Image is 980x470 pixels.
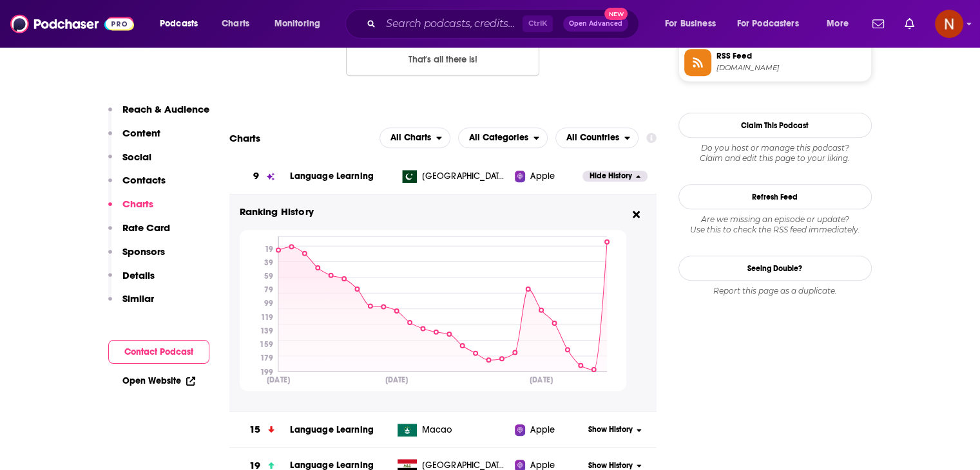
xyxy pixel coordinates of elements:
[151,14,215,34] button: open menu
[267,375,290,385] tspan: [DATE]
[358,9,651,39] div: Search podcasts, credits, & more...
[678,214,872,235] div: Are we missing an episode or update? Use this to check the RSS feed immediately.
[122,103,209,115] p: Reach & Audience
[260,326,273,335] tspan: 139
[935,10,963,38] img: User Profile
[264,258,273,267] tspan: 39
[555,127,639,148] button: open menu
[569,21,622,27] span: Open Advanced
[716,50,866,62] span: RSS Feed
[381,14,523,34] input: Search podcasts, credits, & more...
[108,103,209,127] button: Reach & Audience
[122,245,165,258] p: Sponsors
[265,14,337,34] button: open menu
[346,41,539,76] button: Nothing here.
[555,127,639,148] h2: Countries
[260,367,273,376] tspan: 199
[588,424,633,435] span: Show History
[108,292,154,316] button: Similar
[264,272,273,281] tspan: 59
[530,170,555,183] span: Apple
[122,375,195,386] a: Open Website
[122,269,155,281] p: Details
[678,113,872,138] button: Claim This Podcast
[530,424,555,437] span: Apple
[260,353,273,362] tspan: 179
[515,424,582,437] a: Apple
[392,170,515,183] a: [GEOGRAPHIC_DATA]
[935,10,963,38] button: Show profile menu
[160,15,198,33] span: Podcasts
[737,15,799,33] span: For Podcasters
[122,127,160,139] p: Content
[678,143,872,153] span: Do you host or manage this podcast?
[935,10,963,38] span: Logged in as AdelNBM
[274,15,320,33] span: Monitoring
[264,285,273,294] tspan: 79
[458,127,548,148] button: open menu
[469,133,528,142] span: All Categories
[678,143,872,164] div: Claim and edit this page to your liking.
[108,198,153,221] button: Charts
[10,12,134,36] img: Podchaser - Follow, Share and Rate Podcasts
[523,15,553,32] span: Ctrl K
[240,205,626,220] h3: Ranking History
[229,132,260,144] h2: Charts
[665,15,716,33] span: For Business
[604,8,628,20] span: New
[122,221,170,234] p: Rate Card
[249,422,260,437] h3: 15
[290,171,374,182] a: Language Learning
[390,133,431,142] span: All Charts
[818,14,865,34] button: open menu
[380,127,450,148] button: open menu
[108,151,151,174] button: Social
[260,313,273,322] tspan: 119
[422,170,506,183] span: Pakistan
[122,151,151,163] p: Social
[827,15,849,33] span: More
[678,184,872,209] button: Refresh Feed
[716,63,866,73] span: feeds.simplecast.com
[729,14,818,34] button: open menu
[108,269,155,293] button: Details
[229,412,291,447] a: 15
[899,13,919,35] a: Show notifications dropdown
[656,14,732,34] button: open menu
[380,127,450,148] h2: Platforms
[122,198,153,210] p: Charts
[563,16,628,32] button: Open AdvancedNew
[566,133,619,142] span: All Countries
[678,256,872,281] a: Seeing Double?
[108,174,166,198] button: Contacts
[264,299,273,308] tspan: 99
[122,292,154,305] p: Similar
[582,424,647,435] button: Show History
[290,424,374,435] a: Language Learning
[108,245,165,269] button: Sponsors
[253,169,259,183] h3: 9
[515,170,582,183] a: Apple
[678,286,872,296] div: Report this page as a duplicate.
[108,221,170,245] button: Rate Card
[122,174,166,186] p: Contacts
[590,171,632,182] span: Hide History
[108,340,209,364] button: Contact Podcast
[867,13,889,35] a: Show notifications dropdown
[108,127,160,151] button: Content
[392,424,515,437] a: Macao
[385,375,408,385] tspan: [DATE]
[422,424,452,437] span: Macao
[259,340,273,349] tspan: 159
[530,375,553,385] tspan: [DATE]
[229,158,291,194] a: 9
[264,244,273,253] tspan: 19
[582,171,647,182] button: Hide History
[684,49,866,76] a: RSS Feed[DOMAIN_NAME]
[458,127,548,148] h2: Categories
[222,15,249,33] span: Charts
[213,14,257,34] a: Charts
